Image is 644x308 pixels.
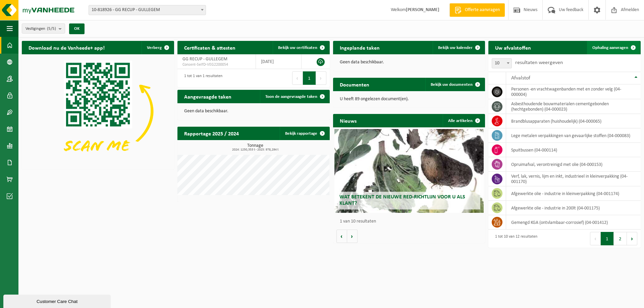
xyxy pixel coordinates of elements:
h2: Rapportage 2025 / 2024 [177,127,246,140]
td: gemengd KGA (ontvlambaar-corrosief) (04-001412) [506,215,641,230]
p: Geen data beschikbaar. [340,60,479,65]
span: Ophaling aanvragen [592,46,628,50]
span: Toon de aangevraagde taken [265,95,317,99]
span: Afvalstof [511,75,530,81]
h3: Tonnage [181,143,330,151]
div: 1 tot 1 van 1 resultaten [181,71,222,85]
button: Vorige [336,230,347,243]
button: Vestigingen(5/5) [22,23,65,34]
button: Next [627,232,637,245]
td: opruimafval, verontreinigd met olie (04-000153) [506,157,641,172]
span: Offerte aanvragen [463,7,501,13]
td: [DATE] [256,54,302,69]
td: lege metalen verpakkingen van gevaarlijke stoffen (04-000083) [506,128,641,143]
span: 10-818926 - GG RECUP - GULLEGEM [89,5,206,15]
button: 1 [303,71,316,85]
count: (5/5) [47,26,56,31]
h2: Aangevraagde taken [177,90,238,103]
span: Vestigingen [25,24,56,34]
button: Volgende [347,230,358,243]
span: Verberg [147,46,162,50]
td: brandblusapparaten (huishoudelijk) (04-000065) [506,114,641,128]
span: Bekijk uw documenten [431,82,473,87]
td: asbesthoudende bouwmaterialen cementgebonden (hechtgebonden) (04-000023) [506,99,641,114]
span: Bekijk uw certificaten [278,46,317,50]
p: Geen data beschikbaar. [184,109,323,114]
a: Offerte aanvragen [449,3,505,17]
span: 2024: 1250,353 t - 2025: 978,294 t [181,148,330,151]
a: Bekijk uw certificaten [273,41,329,54]
a: Bekijk uw kalender [433,41,484,54]
td: afgewerkte olie - industrie in 200lt (04-001175) [506,201,641,215]
span: 10 [492,59,512,68]
a: Alle artikelen [443,114,484,127]
p: 1 van 10 resultaten [340,219,482,224]
strong: [PERSON_NAME] [406,7,439,12]
td: spuitbussen (04-000114) [506,143,641,157]
td: personen -en vrachtwagenbanden met en zonder velg (04-000004) [506,84,641,99]
button: OK [69,23,85,34]
button: Verberg [142,41,173,54]
h2: Uw afvalstoffen [488,41,538,54]
span: 10 [492,58,512,68]
a: Wat betekent de nieuwe RED-richtlijn voor u als klant? [334,129,484,213]
td: verf, lak, vernis, lijm en inkt, industrieel in kleinverpakking (04-001170) [506,172,641,186]
button: 2 [614,232,627,245]
button: Previous [292,71,303,85]
label: resultaten weergeven [515,60,563,65]
span: 10-818926 - GG RECUP - GULLEGEM [89,5,206,15]
a: Bekijk rapportage [280,127,329,140]
h2: Certificaten & attesten [177,41,242,54]
button: 1 [601,232,614,245]
a: Toon de aangevraagde taken [260,90,329,103]
h2: Documenten [333,78,376,91]
button: Next [316,71,326,85]
span: Bekijk uw kalender [438,46,473,50]
span: GG RECUP - GULLEGEM [182,57,227,62]
h2: Nieuws [333,114,363,127]
a: Bekijk uw documenten [425,78,484,91]
a: Ophaling aanvragen [587,41,640,54]
p: U heeft 89 ongelezen document(en). [340,97,479,102]
span: Consent-SelfD-VEG2200054 [182,62,251,67]
div: 1 tot 10 van 12 resultaten [492,231,537,246]
h2: Download nu de Vanheede+ app! [22,41,111,54]
td: afgewerkte olie - industrie in kleinverpakking (04-001174) [506,186,641,201]
img: Download de VHEPlus App [22,54,174,168]
button: Previous [590,232,601,245]
span: Wat betekent de nieuwe RED-richtlijn voor u als klant? [339,194,465,206]
iframe: chat widget [3,293,112,308]
h2: Ingeplande taken [333,41,386,54]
